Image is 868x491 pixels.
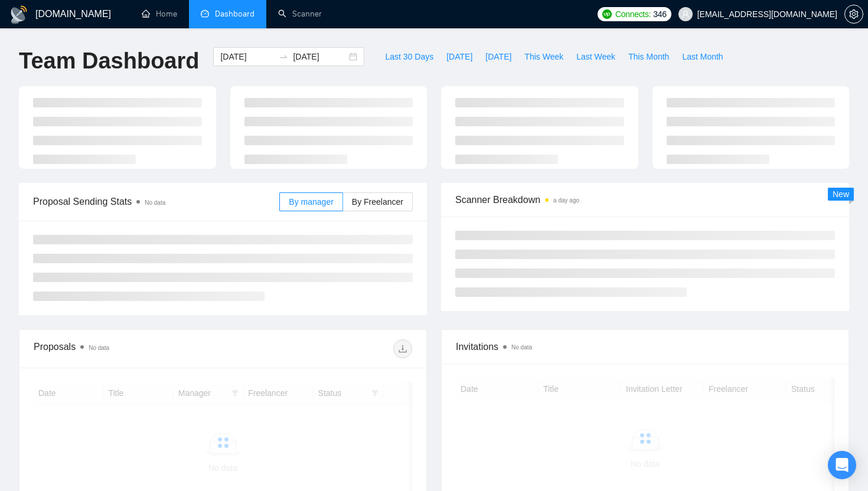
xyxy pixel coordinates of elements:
[653,8,666,21] span: 346
[622,47,676,66] button: This Month
[681,10,690,18] span: user
[19,47,199,75] h1: Team Dashboard
[485,50,511,63] span: [DATE]
[215,9,254,19] span: Dashboard
[828,451,856,479] div: Open Intercom Messenger
[844,9,863,19] a: setting
[289,197,333,207] span: By manager
[34,339,223,358] div: Proposals
[518,47,570,66] button: This Week
[446,50,472,63] span: [DATE]
[378,47,440,66] button: Last 30 Days
[142,9,177,19] a: homeHome
[628,50,669,63] span: This Month
[220,50,274,63] input: Start date
[479,47,518,66] button: [DATE]
[676,47,729,66] button: Last Month
[89,345,109,351] span: No data
[440,47,479,66] button: [DATE]
[682,50,723,63] span: Last Month
[845,9,863,19] span: setting
[279,52,288,61] span: swap-right
[33,194,279,209] span: Proposal Sending Stats
[576,50,615,63] span: Last Week
[602,9,612,19] img: upwork-logo.png
[833,189,849,199] span: New
[279,52,288,61] span: to
[455,192,835,207] span: Scanner Breakdown
[524,50,563,63] span: This Week
[615,8,651,21] span: Connects:
[293,50,347,63] input: End date
[456,339,834,354] span: Invitations
[844,5,863,24] button: setting
[145,199,165,206] span: No data
[553,197,579,204] time: a day ago
[352,197,403,207] span: By Freelancer
[278,9,322,19] a: searchScanner
[201,9,209,18] span: dashboard
[511,344,532,351] span: No data
[9,5,28,24] img: logo
[570,47,622,66] button: Last Week
[385,50,433,63] span: Last 30 Days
